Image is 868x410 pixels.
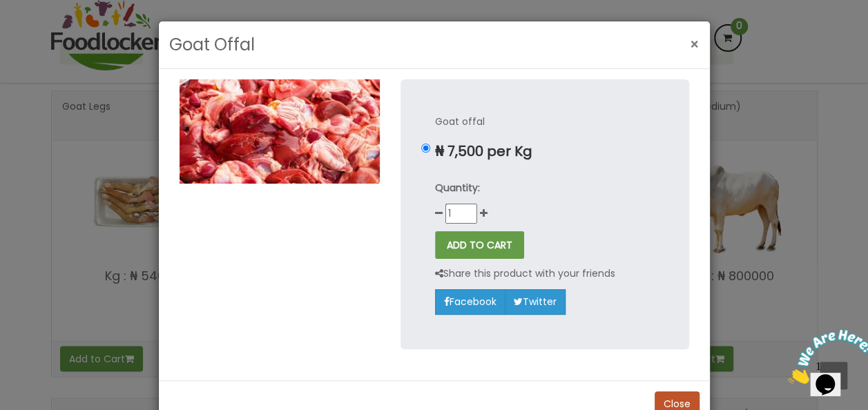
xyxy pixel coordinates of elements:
img: Chat attention grabber [6,6,91,60]
button: ADD TO CART [435,231,524,259]
a: Facebook [435,289,505,314]
input: ₦ 7,500 per Kg [421,144,430,153]
span: 1 [6,6,11,17]
p: ₦ 7,500 per Kg [435,144,655,159]
img: Goat Offal [180,79,380,184]
iframe: chat widget [782,324,868,389]
a: Twitter [505,289,566,314]
strong: Quantity: [435,181,480,195]
h3: Goat Offal [169,32,255,58]
button: Close [683,30,706,59]
span: × [690,35,700,55]
p: Share this product with your friends [435,266,615,282]
p: Goat offal [435,114,655,130]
